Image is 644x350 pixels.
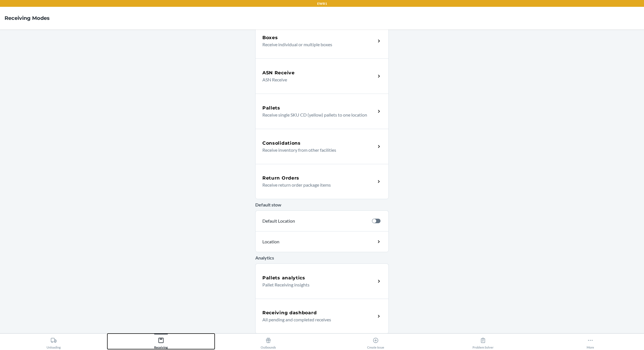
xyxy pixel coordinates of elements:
a: Pallets analyticsPallet Receiving insights [255,263,389,299]
h4: Receiving Modes [5,14,50,22]
p: ASN Receive [262,76,371,83]
h5: Boxes [262,34,278,41]
h5: Receiving dashboard [262,309,317,316]
a: Receiving dashboardAll pending and completed receives [255,299,389,334]
div: Unloading [47,335,61,349]
p: Receive individual or multiple boxes [262,41,371,48]
div: Outbounds [261,335,276,349]
a: Return OrdersReceive return order package items [255,164,389,199]
h5: Pallets analytics [262,275,305,281]
div: Problem Solver [472,335,494,349]
div: More [587,335,594,349]
p: Pallet Receiving insights [262,281,371,288]
button: Outbounds [215,334,322,349]
div: Receiving [154,335,168,349]
p: EWR1 [317,1,327,6]
button: Create Issue [322,334,429,349]
h5: Pallets [262,105,280,111]
button: Problem Solver [429,334,537,349]
h5: Consolidations [262,140,301,147]
a: PalletsReceive single SKU CD (yellow) pallets to one location [255,94,389,129]
p: Receive return order package items [262,182,371,188]
h5: Return Orders [262,175,299,182]
p: Location [262,238,329,245]
p: All pending and completed receives [262,316,371,323]
button: More [537,334,644,349]
a: Location [255,231,389,252]
p: Analytics [255,254,389,261]
p: Receive inventory from other facilities [262,147,371,153]
h5: ASN Receive [262,69,295,76]
a: ASN ReceiveASN Receive [255,58,389,94]
a: ConsolidationsReceive inventory from other facilities [255,129,389,164]
div: Create Issue [367,335,384,349]
p: Default stow [255,201,389,208]
p: Default Location [262,218,367,224]
p: Receive single SKU CD (yellow) pallets to one location [262,111,371,118]
button: Receiving [107,334,215,349]
a: BoxesReceive individual or multiple boxes [255,23,389,58]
